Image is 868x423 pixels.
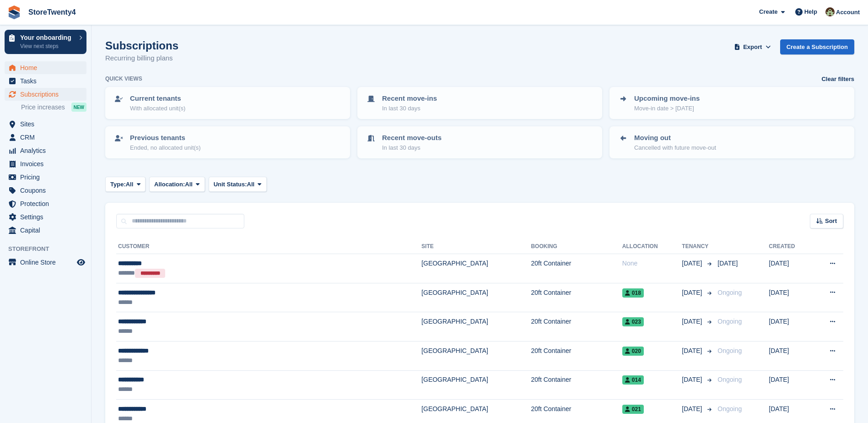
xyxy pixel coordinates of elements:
[634,104,700,113] p: Move-in date > [DATE]
[825,7,835,16] img: Lee Hanlon
[20,144,75,157] span: Analytics
[622,317,644,326] span: 023
[20,75,75,87] span: Tasks
[105,53,178,64] p: Recurring billing plans
[358,88,601,118] a: Recent move-ins In last 30 days
[531,341,622,370] td: 20ft Container
[20,157,75,170] span: Invoices
[5,197,86,210] a: menu
[106,127,349,157] a: Previous tenants Ended, no allocated unit(s)
[5,184,86,197] a: menu
[769,370,812,400] td: [DATE]
[682,375,704,385] span: [DATE]
[682,317,704,326] span: [DATE]
[717,318,742,325] span: Ongoing
[5,88,86,101] a: menu
[531,370,622,400] td: 20ft Container
[769,283,812,312] td: [DATE]
[769,341,812,370] td: [DATE]
[622,259,682,268] div: None
[769,254,812,283] td: [DATE]
[610,127,853,157] a: Moving out Cancelled with future move-out
[634,133,716,143] p: Moving out
[769,239,812,254] th: Created
[804,7,817,16] span: Help
[105,75,142,83] h6: Quick views
[622,288,644,298] span: 018
[154,180,185,189] span: Allocation:
[717,376,742,383] span: Ongoing
[382,143,442,152] p: In last 30 days
[382,104,437,113] p: In last 30 days
[209,177,267,192] button: Unit Status: All
[421,370,531,400] td: [GEOGRAPHIC_DATA]
[382,93,437,104] p: Recent move-ins
[20,61,75,74] span: Home
[185,180,193,189] span: All
[130,143,201,152] p: Ended, no allocated unit(s)
[130,93,185,104] p: Current tenants
[622,405,644,414] span: 021
[531,254,622,283] td: 20ft Container
[634,93,700,104] p: Upcoming move-ins
[105,177,146,192] button: Type: All
[25,5,80,20] a: StoreTwenty4
[780,39,854,54] a: Create a Subscription
[682,404,704,414] span: [DATE]
[421,239,531,254] th: Site
[610,88,853,118] a: Upcoming move-ins Move-in date > [DATE]
[130,133,201,143] p: Previous tenants
[717,347,742,354] span: Ongoing
[5,61,86,74] a: menu
[20,42,75,50] p: View next steps
[149,177,205,192] button: Allocation: All
[421,312,531,342] td: [GEOGRAPHIC_DATA]
[21,103,65,112] span: Price increases
[717,260,738,267] span: [DATE]
[5,30,86,54] a: Your onboarding View next steps
[20,256,75,269] span: Online Store
[5,118,86,130] a: menu
[20,34,75,41] p: Your onboarding
[769,312,812,342] td: [DATE]
[5,224,86,237] a: menu
[821,75,854,84] a: Clear filters
[421,341,531,370] td: [GEOGRAPHIC_DATA]
[622,347,644,356] span: 020
[5,131,86,144] a: menu
[7,5,21,19] img: stora-icon-8386f47178a22dfd0bd8f6a31ec36ba5ce8667c1dd55bd0f319d3a0aa187defe.svg
[531,283,622,312] td: 20ft Container
[20,171,75,184] span: Pricing
[20,88,75,101] span: Subscriptions
[214,180,247,189] span: Unit Status:
[5,144,86,157] a: menu
[20,131,75,144] span: CRM
[743,43,762,52] span: Export
[531,312,622,342] td: 20ft Container
[20,211,75,223] span: Settings
[130,104,185,113] p: With allocated unit(s)
[382,133,442,143] p: Recent move-outs
[20,197,75,210] span: Protection
[421,283,531,312] td: [GEOGRAPHIC_DATA]
[358,127,601,157] a: Recent move-outs In last 30 days
[75,257,86,268] a: Preview store
[733,39,773,54] button: Export
[126,180,134,189] span: All
[8,244,91,254] span: Storefront
[634,143,716,152] p: Cancelled with future move-out
[5,157,86,170] a: menu
[116,239,421,254] th: Customer
[682,288,704,298] span: [DATE]
[682,346,704,356] span: [DATE]
[5,75,86,87] a: menu
[682,239,714,254] th: Tenancy
[717,405,742,412] span: Ongoing
[110,180,126,189] span: Type:
[5,211,86,223] a: menu
[622,375,644,385] span: 014
[421,254,531,283] td: [GEOGRAPHIC_DATA]
[717,289,742,296] span: Ongoing
[105,39,178,52] h1: Subscriptions
[106,88,349,118] a: Current tenants With allocated unit(s)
